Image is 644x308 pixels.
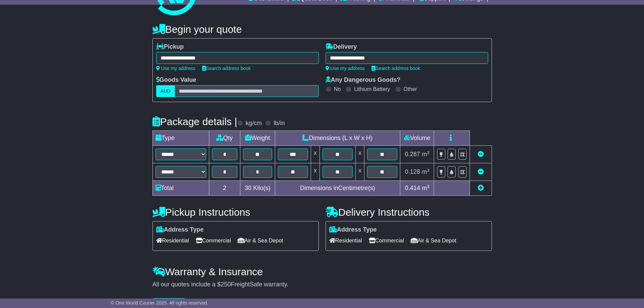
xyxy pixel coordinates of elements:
span: 250 [221,281,231,288]
span: m [422,168,430,175]
label: kg/cm [245,120,262,127]
label: Delivery [326,43,357,51]
span: Commercial [369,235,404,246]
a: Use my address [326,66,365,71]
span: 0.128 [405,168,420,175]
td: x [311,146,319,163]
a: Use my address [156,66,195,71]
td: Dimensions (L x W x H) [275,131,400,146]
div: All our quotes include a $ FreightSafe warranty. [152,281,492,288]
a: Search address book [202,66,251,71]
a: Remove this item [478,168,484,175]
label: lb/in [273,120,285,127]
a: Add new item [478,185,484,191]
h4: Delivery Instructions [326,207,492,218]
td: Total [152,181,209,196]
span: 0.414 [405,185,420,191]
h4: Warranty & Insurance [152,266,492,277]
span: m [422,151,430,158]
h4: Begin your quote [152,24,492,35]
label: No [334,86,341,92]
sup: 3 [427,184,430,189]
h4: Pickup Instructions [152,207,319,218]
td: Type [152,131,209,146]
td: Volume [400,131,434,146]
span: 30 [245,185,252,191]
h4: Package details | [152,116,237,127]
label: Address Type [329,226,377,234]
td: 2 [209,181,240,196]
sup: 3 [427,168,430,173]
span: m [422,185,430,191]
span: Residential [329,235,362,246]
label: Address Type [156,226,204,234]
td: Weight [240,131,275,146]
span: Residential [156,235,189,246]
td: x [311,163,319,181]
a: Remove this item [478,151,484,158]
span: Air & Sea Depot [411,235,456,246]
sup: 3 [427,150,430,155]
label: Lithium Battery [354,86,390,92]
label: Goods Value [156,76,196,84]
span: 0.287 [405,151,420,158]
label: Other [404,86,417,92]
td: Qty [209,131,240,146]
td: x [356,163,364,181]
label: AUD [156,85,175,97]
span: Air & Sea Depot [238,235,283,246]
label: Pickup [156,43,184,51]
td: Dimensions in Centimetre(s) [275,181,400,196]
td: x [356,146,364,163]
span: Commercial [196,235,231,246]
td: Kilo(s) [240,181,275,196]
span: © One World Courier 2025. All rights reserved. [111,300,209,306]
a: Search address book [372,66,420,71]
label: Any Dangerous Goods? [326,76,401,84]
